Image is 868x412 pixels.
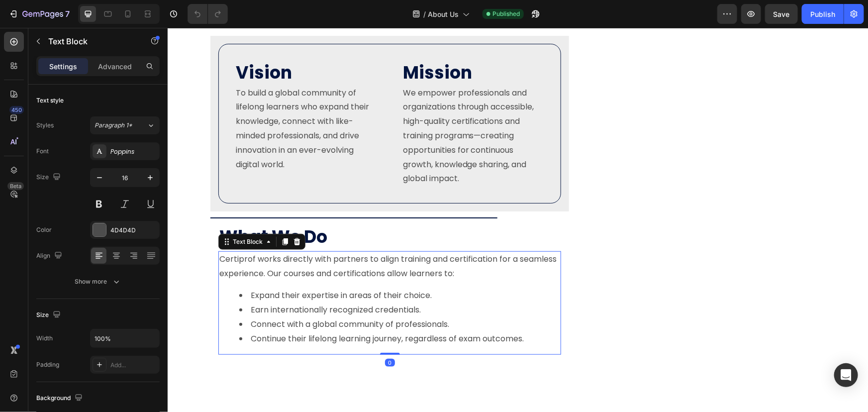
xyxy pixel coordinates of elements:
[423,9,426,19] span: /
[65,8,70,20] p: 7
[36,147,49,156] div: Font
[36,273,160,291] button: Show more
[234,32,377,57] h2: Mission
[36,225,52,234] div: Color
[90,116,160,134] button: Paragraph 1*
[75,277,121,287] div: Show more
[235,58,376,159] p: We empower professionals and organizations through accessible, high-quality certifications and tr...
[810,9,835,19] div: Publish
[98,61,132,72] p: Advanced
[72,275,392,290] li: Earn internationally recognized credentials.
[52,224,392,253] p: Certiprof works directly with partners to align training and certification for a seamless experie...
[834,363,858,387] div: Open Intercom Messenger
[91,329,159,347] input: Auto
[492,9,520,18] span: Published
[95,121,132,130] span: Paragraph 1*
[773,10,790,18] span: Save
[110,361,157,370] div: Add...
[168,28,868,412] iframe: Design area
[428,9,459,19] span: About Us
[36,309,63,322] div: Size
[36,360,59,369] div: Padding
[36,121,54,130] div: Styles
[110,226,157,235] div: 4D4D4D
[802,4,844,24] button: Publish
[51,197,393,221] h2: What We Do
[4,4,74,24] button: 7
[36,249,64,263] div: Align
[110,147,157,156] div: Poppins
[63,209,97,218] div: Text Block
[9,106,24,114] div: 450
[48,35,133,47] p: Text Block
[188,4,228,24] div: Undo/Redo
[36,171,63,184] div: Size
[7,182,24,190] div: Beta
[36,96,64,105] div: Text style
[217,331,227,339] div: 0
[765,4,798,24] button: Save
[72,304,392,318] li: Continue their lifelong learning journey, regardless of exam outcomes.
[49,61,77,72] p: Settings
[36,392,85,405] div: Background
[72,290,392,304] li: Connect with a global community of professionals.
[36,334,53,343] div: Width
[72,261,392,275] li: Expand their expertise in areas of their choice.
